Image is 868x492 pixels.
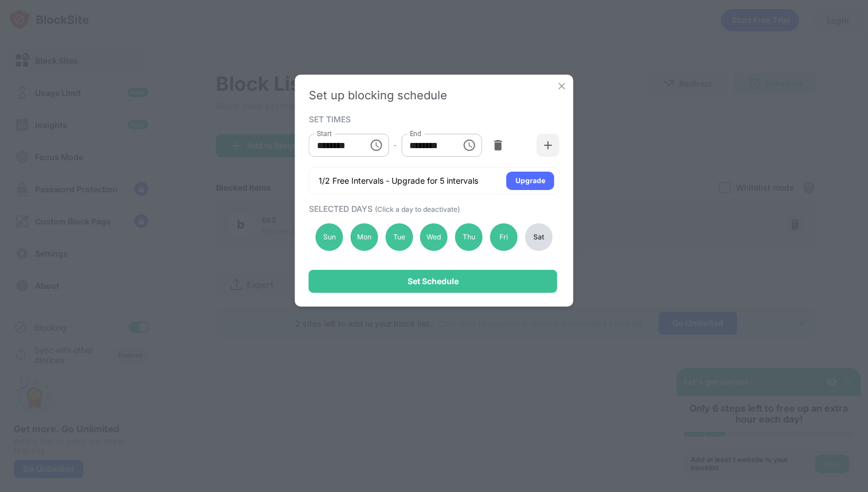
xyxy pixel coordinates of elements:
[316,223,343,251] div: Sun
[350,223,378,251] div: Mon
[420,223,448,251] div: Wed
[525,223,552,251] div: Sat
[317,129,332,138] label: Start
[516,175,545,187] div: Upgrade
[319,175,478,187] div: 1/2 Free Intervals - Upgrade for 5 intervals
[490,223,518,251] div: Fri
[393,139,397,152] div: -
[375,205,460,214] span: (Click a day to deactivate)
[309,88,560,102] div: Set up blocking schedule
[455,223,483,251] div: Thu
[556,80,568,92] img: x-button.svg
[385,223,413,251] div: Tue
[458,134,480,157] button: Choose time, selected time is 1:00 PM
[309,204,557,214] div: SELECTED DAYS
[365,134,387,157] button: Choose time, selected time is 12:00 AM
[408,277,459,286] div: Set Schedule
[309,114,557,123] div: SET TIMES
[409,129,421,138] label: End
